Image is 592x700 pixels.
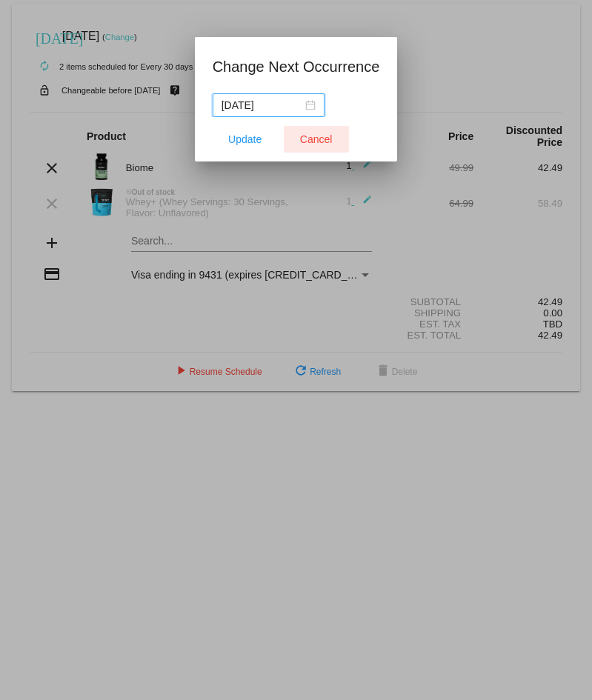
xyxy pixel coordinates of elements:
span: Cancel [300,133,333,145]
h1: Change Next Occurrence [213,55,380,79]
button: Close dialog [284,126,349,153]
input: Select date [222,97,302,113]
button: Update [213,126,278,153]
span: Update [228,133,262,145]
